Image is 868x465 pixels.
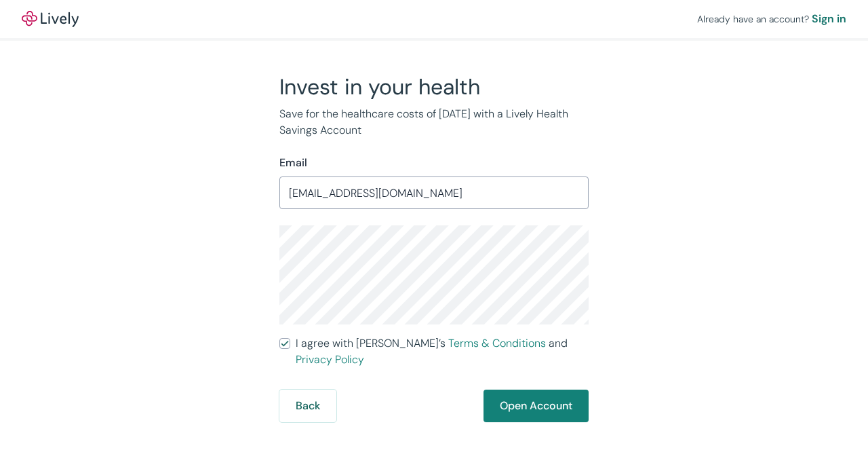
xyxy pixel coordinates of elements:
a: Terms & Conditions [448,336,546,350]
h2: Invest in your health [279,73,589,100]
img: Lively [22,11,79,27]
button: Open Account [484,390,589,422]
button: Back [279,390,336,422]
div: Already have an account? [697,11,846,27]
a: LivelyLively [22,11,79,27]
span: I agree with [PERSON_NAME]’s and [296,335,589,368]
p: Save for the healthcare costs of [DATE] with a Lively Health Savings Account [279,106,589,138]
a: Sign in [812,11,846,27]
label: Email [279,155,307,171]
a: Privacy Policy [296,352,364,367]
